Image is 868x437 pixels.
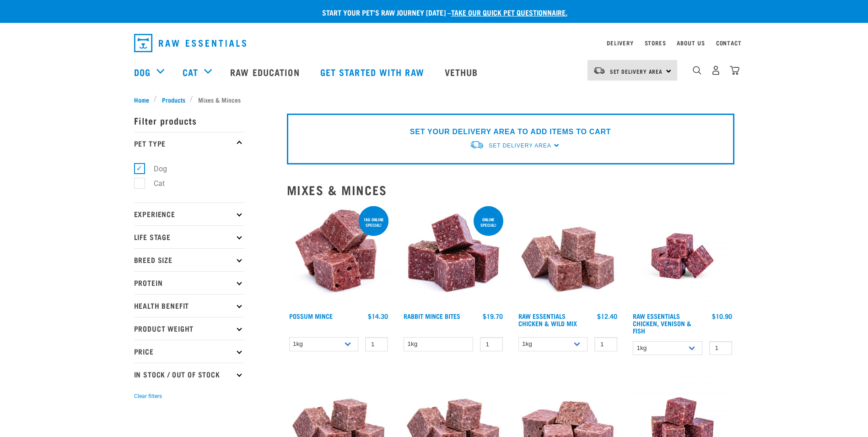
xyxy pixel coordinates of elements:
a: Contact [716,41,742,44]
div: ONLINE SPECIAL! [474,213,503,232]
nav: breadcrumbs [134,95,734,104]
span: Set Delivery Area [489,142,551,149]
img: Raw Essentials Logo [134,34,246,52]
p: Pet Type [134,132,244,155]
label: Dog [139,163,171,175]
div: $10.90 [712,312,732,320]
input: 1 [594,337,617,351]
img: Whole Minced Rabbit Cubes 01 [401,204,505,308]
input: 1 [480,337,503,351]
a: take our quick pet questionnaire. [451,10,567,14]
h2: Mixes & Minces [287,183,734,197]
input: 1 [365,337,388,351]
div: $12.40 [597,312,617,320]
p: Experience [134,202,244,225]
nav: dropdown navigation [127,30,742,56]
p: In Stock / Out Of Stock [134,363,244,386]
a: Get started with Raw [311,54,436,90]
a: Raw Education [221,54,311,90]
p: SET YOUR DELIVERY AREA TO ADD ITEMS TO CART [410,126,611,137]
a: Raw Essentials Chicken, Venison & Fish [633,314,691,332]
p: Protein [134,271,244,294]
div: 1kg online special! [359,213,388,232]
a: Delivery [607,41,633,44]
a: Products [157,95,190,104]
a: Home [134,95,154,104]
button: Clear filters [134,392,162,400]
input: 1 [709,341,732,355]
img: Pile Of Cubed Chicken Wild Meat Mix [516,204,620,308]
a: Possum Mince [289,314,333,317]
img: user.png [711,66,721,75]
a: Stores [645,41,666,44]
p: Price [134,340,244,363]
div: $14.30 [368,312,388,320]
span: Products [162,95,185,104]
img: Chicken Venison mix 1655 [631,204,734,308]
label: Cat [139,178,168,189]
a: Rabbit Mince Bites [404,314,460,317]
p: Life Stage [134,225,244,248]
img: van-moving.png [593,66,605,75]
a: Dog [134,65,151,79]
a: Cat [183,65,198,79]
p: Health Benefit [134,294,244,317]
span: Home [134,95,149,104]
img: home-icon-1@2x.png [693,66,701,75]
p: Filter products [134,109,244,132]
a: Vethub [436,54,490,90]
div: $19.70 [483,312,503,320]
img: 1102 Possum Mince 01 [287,204,391,308]
p: Product Weight [134,317,244,340]
a: Raw Essentials Chicken & Wild Mix [518,314,577,325]
span: Set Delivery Area [610,70,663,73]
p: Breed Size [134,248,244,271]
a: About Us [677,41,705,44]
img: van-moving.png [469,140,484,150]
img: home-icon@2x.png [730,66,739,75]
